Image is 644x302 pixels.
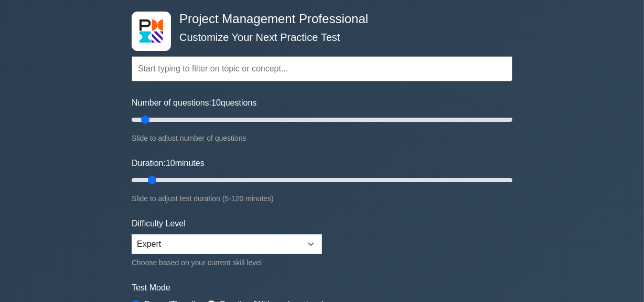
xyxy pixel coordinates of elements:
label: Difficulty Level [132,217,186,230]
span: 10 [166,159,175,168]
span: 10 [211,98,221,107]
div: Choose based on your current skill level [132,256,322,269]
div: Slide to adjust test duration (5-120 minutes) [132,192,512,205]
label: Duration: minutes [132,157,205,170]
label: Number of questions: questions [132,97,256,109]
h4: Project Management Professional [175,12,461,27]
div: Slide to adjust number of questions [132,132,512,144]
input: Start typing to filter on topic or concept... [132,56,512,81]
label: Test Mode [132,282,512,294]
